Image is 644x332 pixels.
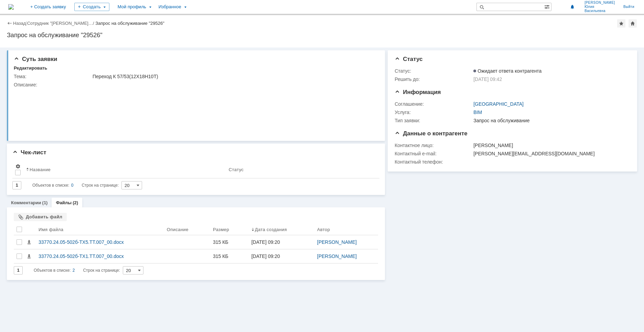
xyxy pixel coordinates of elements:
[42,200,48,205] div: (1)
[473,110,482,115] a: BIM
[32,183,69,188] span: Объектов в списке:
[395,143,472,148] div: Контактное лицо:
[226,161,374,178] th: Статус
[584,1,615,5] span: [PERSON_NAME]
[7,32,637,39] div: Запрос на обслуживание "29526"
[14,65,47,71] div: Редактировать
[395,151,472,156] div: Контактный e-mail:
[473,68,541,74] span: Ожидает ответа контрагента
[584,5,615,9] span: Юлия
[395,56,422,62] span: Статус
[317,253,357,259] a: [PERSON_NAME]
[26,20,27,25] div: |
[395,130,468,137] span: Данные о контрагенте
[73,266,75,274] div: 2
[473,118,626,123] div: Запрос на обслуживание
[23,161,226,178] th: Название
[26,239,32,245] span: Скачать файл
[617,19,625,28] div: Добавить в избранное
[213,253,246,259] div: 315 КБ
[395,159,472,165] div: Контактный телефон:
[39,253,161,259] div: 33770.24.05-502б-ТХ1.ТТ.007_00.docx
[15,164,21,169] span: Настройки
[395,110,472,115] div: Услуга:
[8,4,14,10] a: Перейти на домашнюю страницу
[251,239,280,245] div: [DATE] 09:20
[14,56,57,62] span: Суть заявки
[34,268,71,273] span: Объектов в списке:
[213,227,229,232] div: Размер
[93,74,375,79] div: Переход К 57/53(12Х18Н10Т)
[56,200,72,205] a: Файлы
[473,151,626,156] div: [PERSON_NAME][EMAIL_ADDRESS][DOMAIN_NAME]
[473,143,626,148] div: [PERSON_NAME]
[32,181,119,189] i: Строк на странице:
[395,118,472,123] div: Тип заявки:
[73,200,78,205] div: (2)
[8,4,14,10] img: logo
[629,19,637,28] div: Сделать домашней страницей
[314,224,378,235] th: Автор
[13,21,26,26] a: Назад
[14,82,376,87] div: Описание:
[34,266,120,274] i: Строк на странице:
[36,224,164,235] th: Имя файла
[12,149,46,156] span: Чек-лист
[95,21,164,26] div: Запрос на обслуживание "29526"
[317,239,357,245] a: [PERSON_NAME]
[395,89,441,95] span: Информация
[39,227,63,232] div: Имя файла
[27,21,96,26] div: /
[473,101,524,107] a: [GEOGRAPHIC_DATA]
[317,227,330,232] div: Автор
[210,224,249,235] th: Размер
[251,253,280,259] div: [DATE] 09:20
[74,3,109,11] div: Создать
[213,239,246,245] div: 315 КБ
[395,101,472,107] div: Соглашение:
[544,3,551,10] span: Расширенный поиск
[395,76,472,82] div: Решить до:
[71,181,74,189] div: 0
[255,227,287,232] div: Дата создания
[584,9,615,13] span: Васильевна
[27,21,93,26] a: Сотрудник "[PERSON_NAME]…
[26,253,32,259] span: Скачать файл
[167,227,189,232] div: Описание
[11,200,41,205] a: Комментарии
[229,167,244,172] div: Статус
[249,224,314,235] th: Дата создания
[14,74,91,79] div: Тема:
[39,239,161,245] div: 33770.24.05-502б-ТХ5.ТТ.007_00.docx
[395,68,472,74] div: Статус:
[473,76,502,82] span: [DATE] 09:42
[30,167,51,172] div: Название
